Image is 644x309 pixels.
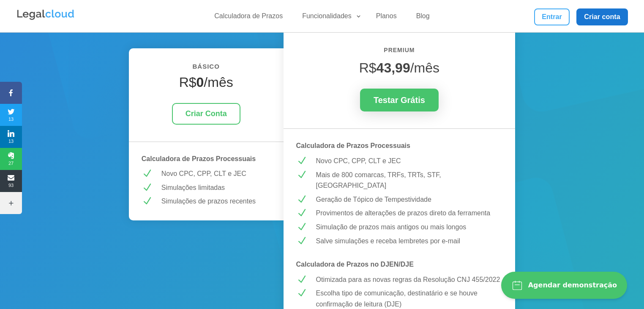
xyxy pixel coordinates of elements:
[316,274,503,285] p: Otimizada para as novas regras da Resolução CNJ 455/2022
[161,196,271,207] p: Simulações de prazos recentes
[316,236,503,247] p: Salve simulações e receba lembretes por e-mail
[316,170,503,191] p: Mais de 800 comarcas, TRFs, TRTs, STF, [GEOGRAPHIC_DATA]
[142,182,152,193] span: N
[296,45,503,60] h6: PREMIUM
[316,222,503,233] p: Simulação de prazos mais antigos ou mais longos
[316,194,503,205] p: Geração de Tópico de Tempestividade
[296,288,307,298] span: N
[209,12,288,24] a: Calculadora de Prazos
[16,15,75,22] a: Logo da Legalcloud
[142,74,271,95] h4: R$ /mês
[411,12,435,24] a: Blog
[296,236,307,246] span: N
[161,182,271,193] p: Simulações limitadas
[296,274,307,285] span: N
[142,155,256,162] strong: Calculadora de Prazos Processuais
[296,261,414,268] strong: Calculadora de Prazos no DJEN/DJE
[296,156,307,166] span: N
[161,168,271,179] p: Novo CPC, CPP, CLT e JEC
[359,60,439,75] span: R$ /mês
[296,222,307,232] span: N
[371,12,402,24] a: Planos
[296,170,307,180] span: N
[142,168,152,179] span: N
[172,103,240,125] a: Criar Conta
[297,12,362,24] a: Funcionalidades
[196,75,204,90] strong: 0
[296,142,410,149] strong: Calculadora de Prazos Processuais
[360,89,439,111] a: Testar Grátis
[296,194,307,205] span: N
[316,208,503,219] p: Provimentos de alterações de prazos direto da ferramenta
[377,60,410,75] strong: 43,99
[316,156,503,167] p: Novo CPC, CPP, CLT e JEC
[142,61,271,76] h6: BÁSICO
[534,8,570,25] a: Entrar
[296,208,307,218] span: N
[142,196,152,206] span: N
[16,8,75,21] img: Legalcloud Logo
[576,8,628,25] a: Criar conta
